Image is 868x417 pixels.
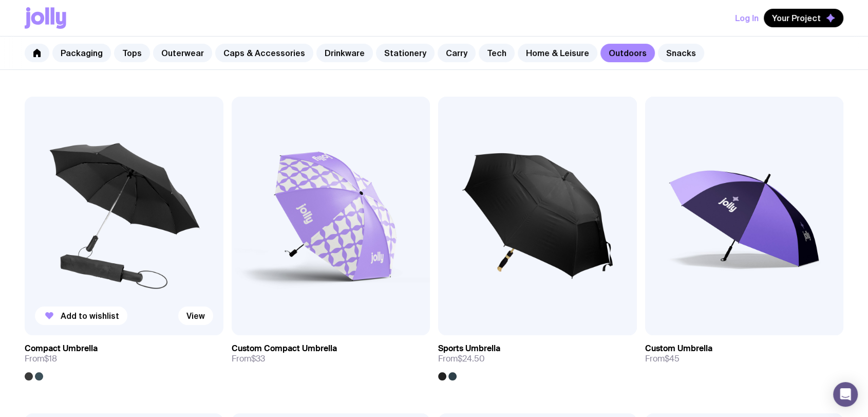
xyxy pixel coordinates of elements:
span: $18 [44,353,57,364]
button: Add to wishlist [35,306,127,325]
a: Outdoors [600,44,655,62]
span: $33 [251,353,265,364]
a: Custom Compact UmbrellaFrom$33 [232,335,430,372]
span: From [25,354,57,364]
a: Carry [438,44,476,62]
h3: Compact Umbrella [25,343,98,354]
a: Sports UmbrellaFrom$24.50 [438,335,637,380]
a: Custom UmbrellaFrom$45 [645,335,844,372]
a: Caps & Accessories [215,44,313,62]
a: Stationery [376,44,435,62]
a: Tech [479,44,515,62]
a: Compact UmbrellaFrom$18 [25,335,223,380]
h3: Sports Umbrella [438,343,500,354]
a: View [178,306,213,325]
span: From [645,354,680,364]
button: Your Project [764,9,843,27]
span: $45 [665,353,680,364]
span: From [232,354,265,364]
a: Packaging [52,44,111,62]
a: Drinkware [316,44,373,62]
span: Your Project [772,13,821,23]
div: Open Intercom Messenger [833,382,858,407]
span: From [438,354,485,364]
span: $24.50 [458,353,485,364]
button: Log In [735,9,759,27]
a: Tops [114,44,150,62]
h3: Custom Compact Umbrella [232,343,337,354]
h3: Custom Umbrella [645,343,712,354]
a: Home & Leisure [518,44,597,62]
a: Outerwear [153,44,212,62]
span: Add to wishlist [61,311,119,321]
a: Snacks [658,44,704,62]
